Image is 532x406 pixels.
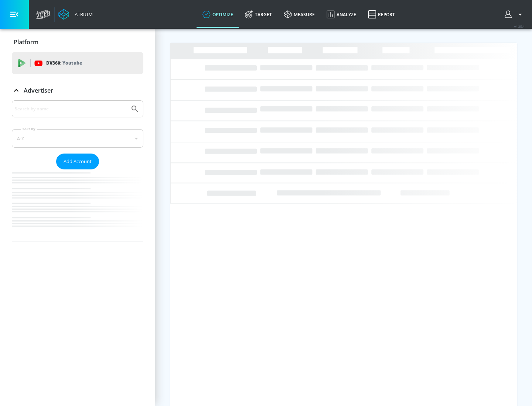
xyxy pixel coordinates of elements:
[12,100,143,241] div: Advertiser
[321,1,362,28] a: Analyze
[46,59,82,67] p: DV360:
[62,59,82,67] p: Youtube
[15,104,127,114] input: Search by name
[56,154,99,169] button: Add Account
[14,38,38,46] p: Platform
[58,9,93,20] a: Atrium
[514,24,525,28] span: v 4.25.4
[278,1,321,28] a: measure
[21,127,37,131] label: Sort By
[12,80,143,101] div: Advertiser
[24,86,53,94] p: Advertiser
[64,157,92,166] span: Add Account
[12,129,143,148] div: A-Z
[12,169,143,241] nav: list of Advertiser
[197,1,239,28] a: optimize
[72,11,93,18] div: Atrium
[239,1,278,28] a: Target
[12,52,143,74] div: DV360: Youtube
[362,1,401,28] a: Report
[12,32,143,52] div: Platform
